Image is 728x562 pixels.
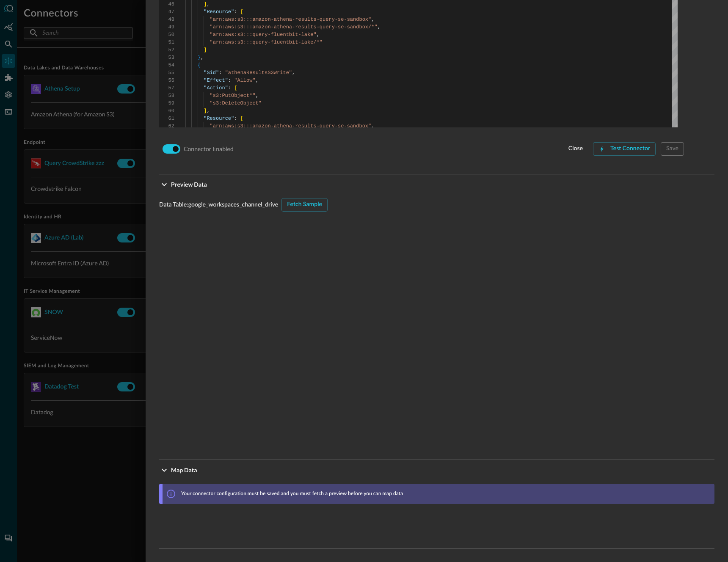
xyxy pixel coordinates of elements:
[204,85,228,91] span: "Action"
[234,9,237,15] span: :
[371,17,374,22] span: ,
[159,84,174,92] div: 57
[159,115,174,122] div: 61
[210,93,256,99] span: "s3:PutObject*"
[317,32,320,38] span: ,
[159,122,174,130] div: 62
[204,70,219,76] span: "Sid"
[159,23,174,31] div: 49
[362,24,378,30] span: ox/*"
[204,47,207,53] span: ]
[204,116,234,121] span: "Resource"
[159,69,174,77] div: 55
[204,77,228,83] span: "Effect"
[201,55,204,61] span: ,
[159,99,174,107] div: 59
[240,116,243,121] span: [
[240,9,243,15] span: [
[159,8,174,16] div: 47
[228,77,231,83] span: :
[171,466,197,474] p: Map Data
[204,9,234,15] span: "Resource"
[210,123,362,129] span: "arn:aws:s3:::amazon-athena-results-query-se-sandb
[159,61,174,69] div: 54
[159,31,174,39] div: 50
[210,17,362,22] span: "arn:aws:s3:::amazon-athena-results-query-se-sandb
[159,16,174,23] div: 48
[292,70,295,76] span: ,
[204,1,207,7] span: ]
[159,54,174,61] div: 53
[234,116,237,121] span: :
[378,24,381,30] span: ,
[159,465,169,475] svg: Expand More
[362,17,372,22] span: ox"
[210,24,362,30] span: "arn:aws:s3:::amazon-athena-results-query-se-sandb
[256,77,259,83] span: ,
[234,85,237,91] span: [
[159,39,174,46] div: 51
[228,85,231,91] span: :
[159,92,174,99] div: 58
[171,180,207,189] p: Preview Data
[225,70,292,76] span: "athenaResultsS3Write"
[210,32,317,38] span: "arn:aws:s3:::query-fluentbit-lake"
[256,93,259,99] span: ,
[207,1,210,7] span: ,
[181,490,403,498] p: Your connector configuration must be saved and you must fetch a preview before you can map data
[204,108,207,114] span: ]
[593,142,656,156] button: Test Connector
[210,100,262,106] span: "s3:DeleteObject"
[159,107,174,115] div: 60
[159,0,174,8] div: 46
[159,201,278,209] span: Data Table: google_workspaces_channel_drive
[159,174,714,195] button: Preview Data
[159,460,714,480] button: Map Data
[219,70,222,76] span: :
[184,144,234,153] p: Connector Enabled
[159,77,174,84] div: 56
[281,198,328,212] button: Fetch Sample
[371,123,374,129] span: ,
[159,179,169,190] svg: Expand More
[159,46,174,54] div: 52
[207,108,210,114] span: ,
[234,77,255,83] span: "Allow"
[362,123,372,129] span: ox"
[198,55,201,61] span: }
[210,39,323,45] span: "arn:aws:s3:::query-fluentbit-lake/*"
[563,142,588,156] button: close
[198,62,201,68] span: {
